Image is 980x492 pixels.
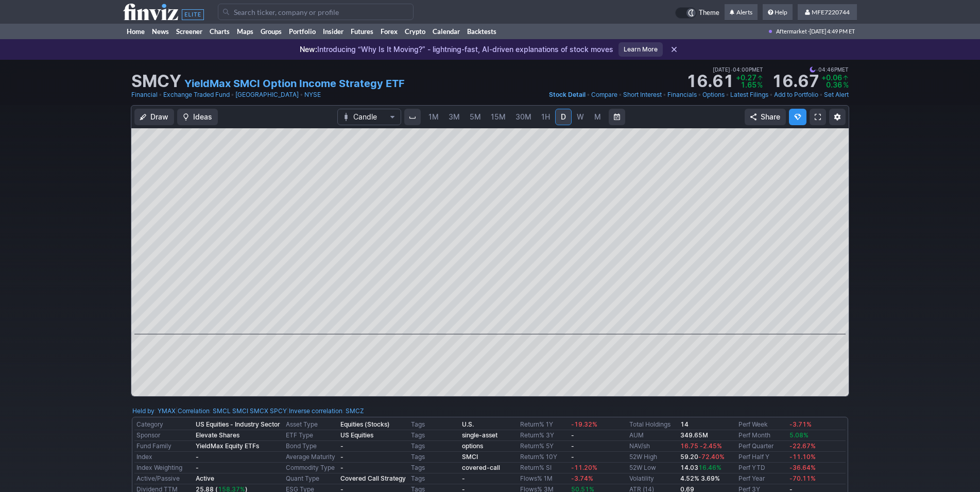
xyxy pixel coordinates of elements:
[462,464,500,471] b: covered-call
[789,442,816,450] span: -22.67%
[571,442,574,450] b: -
[233,24,257,39] a: Maps
[284,430,338,441] td: ETF Type
[587,90,590,100] span: •
[816,65,818,74] span: •
[591,90,617,100] a: Compare
[177,109,218,125] button: Ideas
[134,109,174,125] button: Draw
[736,452,787,463] td: Perf Half Y
[518,463,569,473] td: Return% SI
[518,430,569,441] td: Return% 3Y
[462,453,478,461] a: SMCI
[789,453,816,461] span: -11.10%
[159,90,162,100] span: •
[736,463,787,473] td: Perf YTD
[541,112,550,121] span: 1H
[206,24,233,39] a: Charts
[675,7,719,19] a: Theme
[134,463,194,473] td: Index Weighting
[663,90,666,100] span: •
[736,441,787,452] td: Perf Quarter
[284,452,338,463] td: Average Maturity
[730,90,768,100] a: Latest Filings
[377,24,401,39] a: Forex
[680,431,708,439] b: 349.65M
[340,442,343,450] b: -
[287,406,364,416] div: | :
[462,442,483,450] a: options
[284,441,338,452] td: Bond Type
[824,90,849,100] a: Set Alert
[736,73,757,82] span: +0.27
[627,441,678,452] td: NAV/sh
[623,90,662,100] a: Short Interest
[810,109,826,125] a: Fullscreen
[409,452,460,463] td: Tags
[134,441,194,452] td: Fund Family
[470,112,481,121] span: 5M
[555,109,572,125] a: D
[409,430,460,441] td: Tags
[134,452,194,463] td: Index
[667,90,697,100] a: Financials
[337,109,401,125] button: Chart Type
[571,453,574,461] b: -
[511,109,536,125] a: 30M
[401,24,429,39] a: Crypto
[284,463,338,473] td: Commodity Type
[680,474,720,482] small: 4.52% 3.69%
[285,24,319,39] a: Portfolio
[213,406,231,416] a: SMCL
[627,473,678,484] td: Volatility
[515,112,531,121] span: 30M
[300,45,317,54] span: New:
[680,453,725,461] b: 59.20
[571,431,574,439] b: -
[698,90,701,100] span: •
[404,109,421,125] button: Interval
[798,4,857,21] a: MFE7220744
[680,442,698,450] span: 16.75
[789,474,816,482] span: -70.11%
[571,464,597,471] span: -11.20%
[424,109,443,125] a: 1M
[774,90,818,100] a: Add to Portfolio
[163,90,230,100] a: Exchange Traded Fund
[340,464,343,471] b: -
[736,430,787,441] td: Perf Month
[618,90,622,100] span: •
[627,419,678,430] td: Total Holdings
[627,463,678,473] td: 52W Low
[757,80,763,89] span: %
[763,4,793,21] a: Help
[340,474,406,482] b: Covered Call Strategy
[196,474,214,482] b: Active
[218,4,414,20] input: Search
[463,24,500,39] a: Backtests
[462,474,465,482] b: -
[353,112,385,122] span: Candle
[347,24,377,39] a: Futures
[769,90,773,100] span: •
[340,431,373,439] b: US Equities
[549,90,586,100] a: Stock Detail
[812,8,850,16] span: MFE7220744
[444,109,465,125] a: 3M
[518,441,569,452] td: Return% 5Y
[789,431,809,439] span: 5.08%
[843,80,849,89] span: %
[730,91,768,98] span: Latest Filings
[176,406,287,416] div: | :
[409,441,460,452] td: Tags
[196,464,199,471] b: -
[178,407,210,415] a: Correlation
[196,442,259,450] b: YieldMax Equity ETFs
[789,109,806,125] button: Explore new features
[572,109,589,125] a: W
[761,112,780,122] span: Share
[518,473,569,484] td: Flows% 1M
[173,24,206,39] a: Screener
[810,24,855,39] span: [DATE] 4:49 PM ET
[428,112,439,121] span: 1M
